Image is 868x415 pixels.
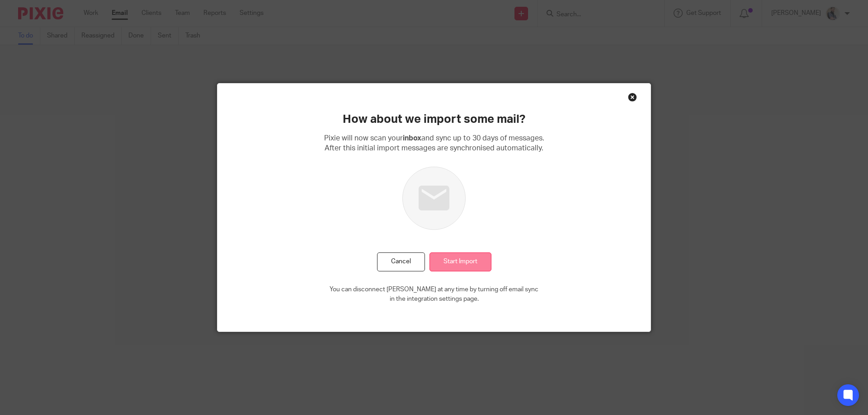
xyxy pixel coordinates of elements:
[403,135,421,142] b: inbox
[628,93,637,102] div: Close this dialog window
[429,252,491,272] input: Start Import
[324,134,544,153] p: Pixie will now scan your and sync up to 30 days of messages. After this initial import messages a...
[377,252,425,272] button: Cancel
[330,285,538,303] p: You can disconnect [PERSON_NAME] at any time by turning off email sync in the integration setting...
[343,112,525,127] h2: How about we import some mail?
